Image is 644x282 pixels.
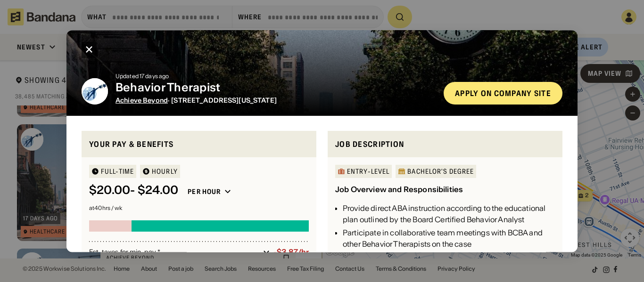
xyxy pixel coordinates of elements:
[116,97,436,105] div: · [STREET_ADDRESS][US_STATE]
[89,184,178,198] div: $ 20.00 - $24.00
[188,188,221,196] div: Per hour
[455,89,551,97] div: Apply on company site
[343,227,555,250] div: Participate in collaborative team meetings with BCBA and other Behavior Therapists on the case
[335,185,463,194] div: Job Overview and Responsibilities
[82,78,108,105] img: Achieve Beyond logo
[152,169,178,175] div: HOURLY
[89,138,309,150] div: Your pay & benefits
[273,248,309,257] div: -$3.87/hr
[89,248,259,257] div: Est. taxes for min. pay *
[116,73,436,79] div: Updated 17 days ago
[335,138,555,150] div: Job Description
[89,206,309,211] div: at 40 hrs / wk
[101,169,134,175] div: Full-time
[116,96,168,105] span: Achieve Beyond
[343,203,555,226] div: Provide direct ABA instruction according to the educational plan outlined by the Board Certified ...
[347,169,389,175] div: Entry-Level
[116,81,436,95] div: Behavior Therapist
[407,169,474,175] div: Bachelor's Degree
